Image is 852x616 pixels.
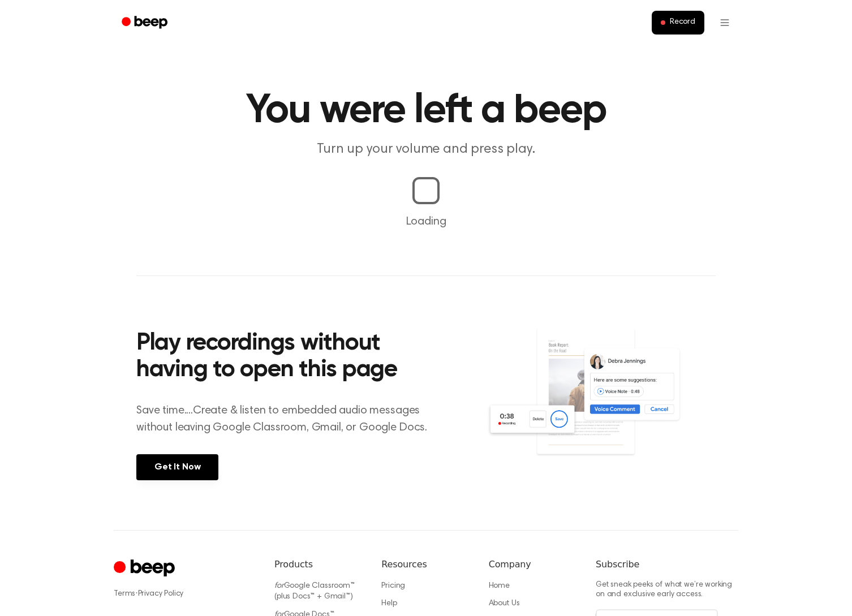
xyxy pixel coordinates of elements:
h6: Subscribe [596,558,738,571]
a: Privacy Policy [138,590,184,598]
h6: Products [274,558,363,571]
h1: You were left a beep [136,91,716,131]
a: Get It Now [136,454,218,480]
a: Help [381,600,397,608]
button: Open menu [711,9,738,36]
button: Record [652,11,704,35]
a: Cruip [114,558,178,580]
p: Loading [14,213,838,230]
div: · [114,588,256,600]
h6: Company [489,558,578,571]
a: Terms [114,590,135,598]
a: About Us [489,600,520,608]
a: Pricing [381,582,405,590]
a: Home [489,582,510,590]
h6: Resources [381,558,470,571]
i: for [274,582,284,590]
a: forGoogle Classroom™ (plus Docs™ + Gmail™) [274,582,355,601]
a: Beep [114,12,178,34]
p: Turn up your volume and press play. [209,140,643,159]
img: Voice Comments on Docs and Recording Widget [487,327,716,479]
p: Save time....Create & listen to embedded audio messages without leaving Google Classroom, Gmail, ... [136,402,441,436]
p: Get sneak peeks of what we’re working on and exclusive early access. [596,580,738,600]
h2: Play recordings without having to open this page [136,330,441,384]
span: Record [670,18,695,28]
